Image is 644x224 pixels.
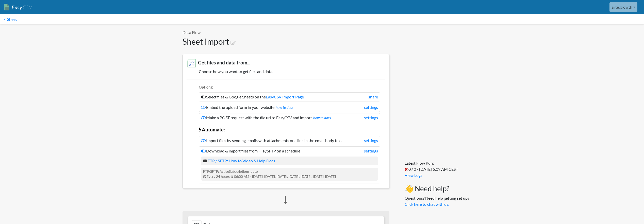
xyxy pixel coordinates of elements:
span: Latest Flow Run: 0 / 0 - [DATE] 6:09 AM CEST [405,161,458,171]
a: EasyCSV [4,2,32,12]
li: Make a POST request with the file url to EasyCSV and import [199,113,380,122]
p: Data Flow [183,29,389,36]
a: settings [364,148,378,154]
a: siite.growth [609,2,637,12]
iframe: Drift Widget Chat Window [539,49,641,202]
li: Download & import files from FTP/SFTP on a schedule [199,146,380,183]
img: FTP/SFTP [187,58,197,68]
a: share [368,94,378,100]
li: Select files & Google Sheets on the [199,92,380,101]
li: Embed the upload form in your website [199,103,380,112]
a: settings [364,104,378,110]
h3: Get files and data from... [187,58,385,68]
a: how to docs [276,105,293,110]
a: Click here to chat with us. [405,202,449,206]
span: CSV [22,4,32,10]
a: how to docs [313,116,331,120]
li: Options: [199,84,380,91]
iframe: Drift Widget Chat Controller [619,199,638,218]
h5: Choose how you want to get files and data. [187,69,385,74]
a: settings [364,115,378,121]
li: Automate: [199,124,380,135]
a: EasyCSV Import Page [266,94,304,99]
p: Questions? Need help getting set up? [405,195,469,207]
li: Import files by sending emails with attachments or a link in the email body text [199,136,380,145]
a: FTP / SFTP: How to Video & Help Docs [203,158,275,163]
a: settings [364,137,378,144]
h1: Sheet Import [183,37,389,46]
h3: 👋 Need help? [405,184,469,193]
div: FTP/SFTP: ActiveSubscriptions_auto_ Every 24 hours @ 06:00 AM - [DATE], [DATE], [DATE], [DATE], [... [201,168,378,181]
a: View Logs [405,173,422,178]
